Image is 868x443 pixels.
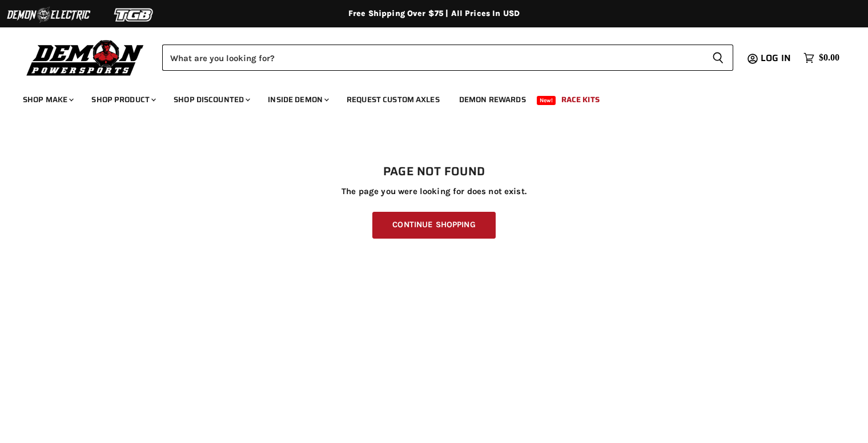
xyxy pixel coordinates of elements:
[83,88,163,111] a: Shop Product
[23,37,148,78] img: Demon Powersports
[372,212,495,239] a: Continue Shopping
[798,50,845,66] a: $0.00
[162,45,703,71] input: Search
[756,53,798,63] a: Log in
[14,83,837,111] ul: Main menu
[14,88,81,111] a: Shop Make
[451,88,535,111] a: Demon Rewards
[23,187,845,196] p: The page you were looking for does not exist.
[553,88,608,111] a: Race Kits
[165,88,257,111] a: Shop Discounted
[23,165,845,179] h1: Page not found
[162,45,733,71] form: Product
[91,4,177,26] img: TGB Logo 2
[537,96,556,105] span: New!
[6,4,91,26] img: Demon Electric Logo 2
[259,88,336,111] a: Inside Demon
[703,45,733,71] button: Search
[819,53,839,63] span: $0.00
[338,88,448,111] a: Request Custom Axles
[761,51,791,65] span: Log in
